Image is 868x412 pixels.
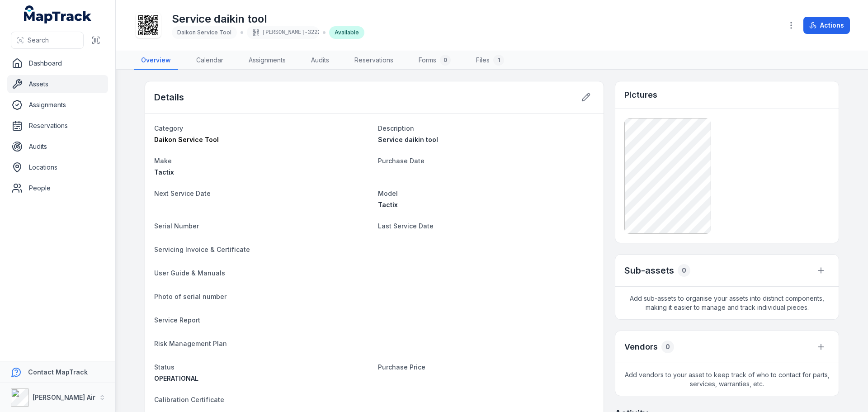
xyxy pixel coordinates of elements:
[624,264,674,277] h2: Sub-assets
[7,137,108,156] a: Audits
[469,51,511,70] a: Files1
[189,51,231,70] a: Calendar
[378,363,425,371] span: Purchase Price
[154,168,174,176] span: Tactix
[24,5,92,24] a: MapTrack
[172,12,364,26] h1: Service daikin tool
[11,32,84,49] button: Search
[661,341,674,353] div: 0
[378,189,398,197] span: Model
[28,36,49,45] span: Search
[378,201,398,208] span: Tactix
[154,124,183,132] span: Category
[615,287,839,319] span: Add sub-assets to organise your assets into distinct components, making it easier to manage and t...
[615,363,839,396] span: Add vendors to your asset to keep track of who to contact for parts, services, warranties, etc.
[154,363,175,371] span: Status
[304,51,336,70] a: Audits
[177,29,231,36] span: Daikon Service Tool
[154,374,198,382] span: OPERATIONAL
[247,26,319,39] div: [PERSON_NAME]-3222
[241,51,293,70] a: Assignments
[7,179,108,197] a: People
[28,368,88,376] strong: Contact MapTrack
[154,222,199,230] span: Serial Number
[440,55,451,66] div: 0
[7,158,108,176] a: Locations
[378,157,425,165] span: Purchase Date
[154,189,211,197] span: Next Service Date
[154,91,184,104] h2: Details
[134,51,178,70] a: Overview
[378,124,414,132] span: Description
[154,246,250,253] span: Servicing Invoice & Certificate
[411,51,458,70] a: Forms0
[154,269,225,277] span: User Guide & Manuals
[154,136,219,143] span: Daikon Service Tool
[493,55,504,66] div: 1
[378,136,438,143] span: Service daikin tool
[33,393,95,401] strong: [PERSON_NAME] Air
[154,316,200,324] span: Service Report
[378,222,434,230] span: Last Service Date
[624,341,658,353] h3: Vendors
[7,117,108,135] a: Reservations
[624,89,657,101] h3: Pictures
[154,340,227,347] span: Risk Management Plan
[154,396,224,403] span: Calibration Certificate
[803,17,850,34] button: Actions
[7,75,108,93] a: Assets
[7,54,108,72] a: Dashboard
[329,26,364,39] div: Available
[154,157,172,165] span: Make
[7,96,108,114] a: Assignments
[347,51,401,70] a: Reservations
[154,293,226,300] span: Photo of serial number
[678,264,690,277] div: 0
